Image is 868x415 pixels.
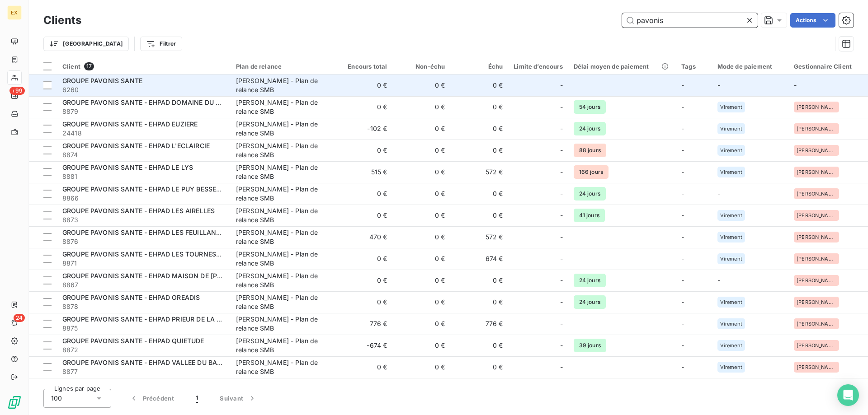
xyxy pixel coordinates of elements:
div: [PERSON_NAME] - Plan de relance SMB [236,380,329,398]
td: 0 € [392,248,450,270]
td: 0 € [392,161,450,183]
span: 24 jours [574,122,606,135]
span: - [560,146,563,155]
span: GROUPE PAVONIS SANTE - EHPAD LES AIRELLES [62,207,215,214]
div: [PERSON_NAME] - Plan de relance SMB [236,228,329,246]
div: Open Intercom Messenger [837,384,859,406]
span: Virement [720,148,742,153]
div: [PERSON_NAME] - Plan de relance SMB [236,163,329,181]
td: 0 € [392,75,450,96]
td: 1 227 € [450,378,508,400]
button: 1 [185,389,209,408]
td: 0 € [450,356,508,378]
h3: Clients [43,12,81,28]
div: Gestionnaire Client [794,63,863,70]
span: - [560,298,563,307]
span: GROUPE PAVONIS SANTE - EHPAD DOMAINE DU CHATEAU [62,98,246,106]
span: [PERSON_NAME][EMAIL_ADDRESS][DOMAIN_NAME] [797,364,836,370]
span: - [560,254,563,263]
span: [PERSON_NAME][EMAIL_ADDRESS][DOMAIN_NAME] [797,278,836,283]
span: Virement [720,234,742,240]
span: GROUPE PAVONIS SANTE - EHPAD QUIETUDE [62,337,204,345]
div: [PERSON_NAME] - Plan de relance SMB [236,206,329,224]
td: 776 € [335,313,392,335]
span: - [560,211,563,220]
td: 0 € [392,183,450,205]
span: - [681,341,684,349]
span: - [717,190,720,197]
span: 8873 [62,215,225,224]
span: - [794,81,797,89]
div: Plan de relance [236,63,329,70]
span: GROUPE PAVONIS SANTE - EHPAD MAISON DE [PERSON_NAME] [62,272,264,280]
span: [PERSON_NAME][EMAIL_ADDRESS][DOMAIN_NAME] [797,299,836,305]
span: 8875 [62,324,225,333]
span: [PERSON_NAME][EMAIL_ADDRESS][DOMAIN_NAME] [797,169,836,175]
span: GROUPE PAVONIS SANTE [62,77,142,84]
span: 8881 [62,172,225,181]
td: 0 € [450,335,508,356]
td: 0 € [335,378,392,400]
span: GROUPE PAVONIS SANTE - EHPAD OREADIS [62,294,200,301]
td: 0 € [335,248,392,270]
td: 470 € [335,226,392,248]
span: 24 jours [574,274,606,287]
span: [PERSON_NAME][EMAIL_ADDRESS][DOMAIN_NAME] [797,343,836,348]
span: 1 [196,394,198,403]
div: Échu [456,63,503,70]
div: [PERSON_NAME] - Plan de relance SMB [236,336,329,354]
span: 100 [51,394,62,403]
td: 0 € [450,291,508,313]
div: [PERSON_NAME] - Plan de relance SMB [236,293,329,311]
span: - [560,103,563,112]
img: Logo LeanPay [7,395,22,410]
span: Virement [720,364,742,370]
div: [PERSON_NAME] - Plan de relance SMB [236,250,329,268]
span: 8872 [62,345,225,354]
span: - [681,146,684,154]
span: GROUPE PAVONIS SANTE - EHPAD VALLEE DU BANDIAT [62,359,237,366]
span: GROUPE PAVONIS SANTE - EHPAD LE LYS [62,163,193,171]
td: 0 € [335,140,392,161]
span: GROUPE PAVONIS SANTE - EHPAD PRIEUR DE LA COTE D'OR [62,315,252,323]
span: 24 jours [574,187,606,201]
td: 0 € [392,226,450,248]
span: - [681,233,684,241]
td: 0 € [450,75,508,96]
span: - [681,298,684,306]
td: 572 € [450,161,508,183]
td: 0 € [392,96,450,118]
div: [PERSON_NAME] - Plan de relance SMB [236,76,329,94]
span: 54 jours [574,100,606,114]
span: Virement [720,256,742,261]
span: - [681,190,684,197]
div: [PERSON_NAME] - Plan de relance SMB [236,98,329,116]
td: 0 € [392,378,450,400]
button: [GEOGRAPHIC_DATA] [43,37,129,51]
span: - [560,276,563,285]
span: - [681,168,684,176]
span: [PERSON_NAME][EMAIL_ADDRESS][DOMAIN_NAME] [797,126,836,131]
span: 8866 [62,194,225,203]
button: Filtrer [140,37,182,51]
span: - [560,319,563,328]
span: 41 jours [574,209,605,222]
span: 8878 [62,302,225,311]
span: 17 [84,62,94,70]
td: 0 € [392,140,450,161]
td: 0 € [335,291,392,313]
td: 0 € [392,291,450,313]
span: GROUPE PAVONIS SANTE - EHPAD LE PUY BESSEAU [62,185,225,193]
input: Rechercher [622,13,758,28]
td: 0 € [392,205,450,226]
span: 88 jours [574,144,606,157]
span: 39 jours [574,339,606,352]
span: [PERSON_NAME][EMAIL_ADDRESS][DOMAIN_NAME] [797,234,836,240]
td: 0 € [392,335,450,356]
span: GROUPE PAVONIS SANTE - EHPAD L'ECLAIRCIE [62,142,210,149]
button: Actions [790,13,835,28]
a: +99 [7,89,21,103]
span: - [681,103,684,111]
td: 674 € [450,248,508,270]
span: - [681,255,684,262]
